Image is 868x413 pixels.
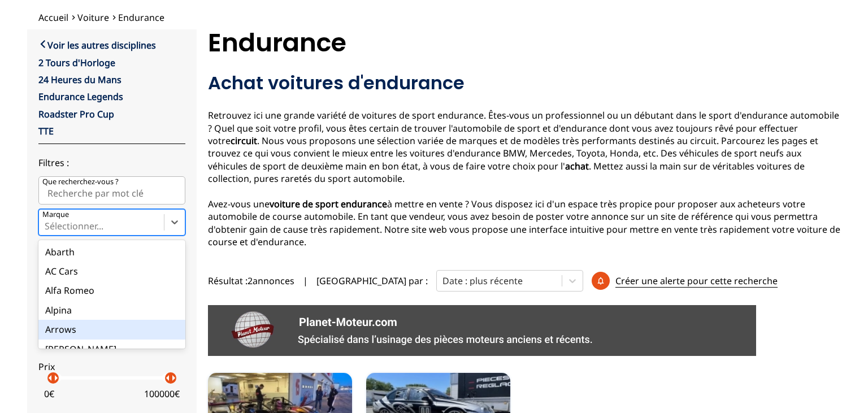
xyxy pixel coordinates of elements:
[38,340,185,359] div: [PERSON_NAME]
[615,275,778,288] p: Créer une alerte pour cette recherche
[77,11,109,24] a: Voiture
[42,210,69,220] p: Marque
[38,176,185,205] input: Que recherchez-vous ?
[231,134,257,147] strong: circuit
[270,198,387,210] strong: voiture de sport endurance
[208,275,294,287] span: Résultat : 2 annonces
[38,156,185,169] p: Filtres :
[208,109,841,248] p: Retrouvez ici une grande variété de voitures de sport endurance. Êtes-vous un professionnel ou un...
[44,388,54,400] p: 0 €
[565,160,589,172] strong: achat
[38,73,121,86] a: 24 Heures du Mans
[161,371,175,385] p: arrow_left
[38,301,185,320] div: Alpina
[45,221,47,231] input: MarqueSélectionner...AbarthAC CarsAlfa RomeoAlpinaArrows[PERSON_NAME]Aston MartinAudiAustin[PERSO...
[38,281,185,300] div: Alfa Romeo
[38,320,185,339] div: Arrows
[38,56,115,69] a: 2 Tours d'Horloge
[316,275,428,287] p: [GEOGRAPHIC_DATA] par :
[38,360,185,373] p: Prix
[144,388,180,400] p: 100000 €
[208,72,841,94] h2: Achat voitures d'endurance
[38,90,123,103] a: Endurance Legends
[38,38,156,51] a: Voir les autres disciplines
[44,371,57,385] p: arrow_left
[42,177,119,187] p: Que recherchez-vous ?
[167,371,180,385] p: arrow_right
[38,125,54,137] a: TTE
[38,262,185,281] div: AC Cars
[118,11,164,24] a: Endurance
[38,11,68,24] a: Accueil
[38,242,185,262] div: Abarth
[49,371,63,385] p: arrow_right
[303,275,308,287] span: |
[208,29,841,56] h1: Endurance
[38,108,114,120] a: Roadster Pro Cup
